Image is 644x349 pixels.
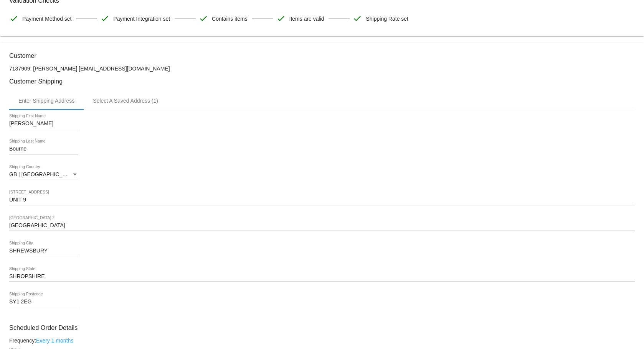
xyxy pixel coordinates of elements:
[9,14,18,23] mat-icon: check
[9,274,635,280] input: Shipping State
[9,78,635,85] h3: Customer Shipping
[366,11,408,27] span: Shipping Rate set
[9,248,78,254] input: Shipping City
[9,146,78,152] input: Shipping Last Name
[9,172,78,178] mat-select: Shipping Country
[9,197,635,203] input: Shipping Street 1
[36,338,73,344] a: Every 1 months
[100,14,109,23] mat-icon: check
[9,338,635,344] div: Frequency:
[289,11,324,27] span: Items are valid
[9,324,635,331] h3: Scheduled Order Details
[9,223,635,229] input: Shipping Street 2
[9,171,145,177] span: GB | [GEOGRAPHIC_DATA] and [GEOGRAPHIC_DATA]
[9,299,78,305] input: Shipping Postcode
[353,14,362,23] mat-icon: check
[9,121,78,127] input: Shipping First Name
[276,14,286,23] mat-icon: check
[212,11,248,27] span: Contains items
[18,98,74,104] div: Enter Shipping Address
[199,14,208,23] mat-icon: check
[22,11,71,27] span: Payment Method set
[9,52,635,59] h3: Customer
[9,66,635,72] p: 7137909: [PERSON_NAME] [EMAIL_ADDRESS][DOMAIN_NAME]
[113,11,170,27] span: Payment Integration set
[93,98,158,104] div: Select A Saved Address (1)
